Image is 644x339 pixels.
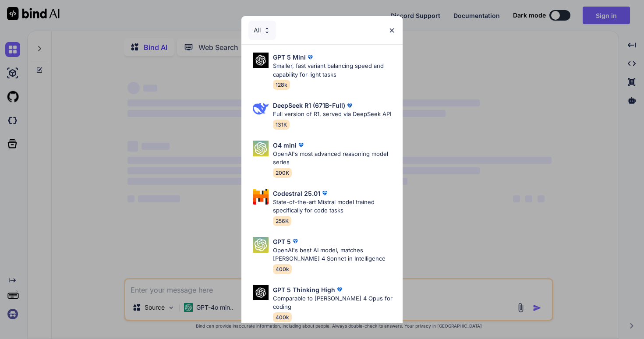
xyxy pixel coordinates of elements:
[253,285,269,300] img: Pick Models
[273,53,306,62] p: GPT 5 Mini
[273,168,292,178] span: 200K
[273,198,396,215] p: State-of-the-art Mistral model trained specifically for code tasks
[273,189,320,198] p: Codestral 25.01
[273,141,297,150] p: O4 mini
[273,150,396,167] p: OpenAI's most advanced reasoning model series
[263,27,271,34] img: Pick Models
[273,294,396,311] p: Comparable to [PERSON_NAME] 4 Opus for coding
[273,285,335,294] p: GPT 5 Thinking High
[306,53,315,62] img: premium
[273,80,290,90] span: 128k
[335,285,344,294] img: premium
[273,246,396,263] p: OpenAI's best AI model, matches [PERSON_NAME] 4 Sonnet in Intelligence
[273,237,291,246] p: GPT 5
[273,264,292,274] span: 400k
[253,189,269,205] img: Pick Models
[273,110,391,119] p: Full version of R1, served via DeepSeek API
[291,237,300,246] img: premium
[248,21,276,40] div: All
[297,141,305,149] img: premium
[320,189,329,198] img: premium
[388,27,396,34] img: close
[273,216,291,226] span: 256K
[345,101,354,110] img: premium
[253,141,269,156] img: Pick Models
[253,53,269,68] img: Pick Models
[273,62,396,79] p: Smaller, fast variant balancing speed and capability for light tasks
[273,101,345,110] p: DeepSeek R1 (671B-Full)
[253,237,269,253] img: Pick Models
[253,101,269,117] img: Pick Models
[273,120,290,130] span: 131K
[273,312,292,322] span: 400k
